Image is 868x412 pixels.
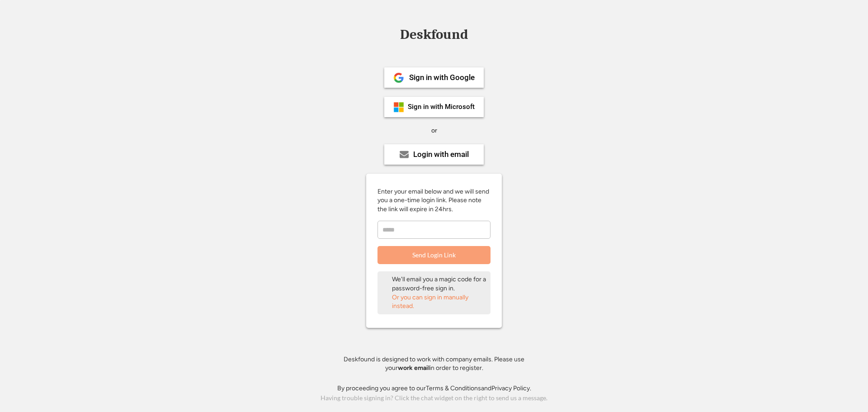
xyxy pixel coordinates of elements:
img: 1024px-Google__G__Logo.svg.png [393,72,404,83]
div: Deskfound [396,28,472,42]
a: Privacy Policy. [491,384,531,392]
div: Deskfound is designed to work with company emails. Please use your in order to register. [332,355,536,373]
div: Login with email [413,151,469,158]
div: By proceeding you agree to our and [337,384,531,393]
button: Send Login Link [377,246,491,264]
div: Sign in with Microsoft [408,104,475,110]
div: Or you can sign in manually instead. [392,293,487,311]
strong: work email [398,364,429,372]
div: or [431,126,437,135]
img: ms-symbollockup_mssymbol_19.png [393,102,404,113]
div: We'll email you a magic code for a password-free sign in. [392,275,487,293]
a: Terms & Conditions [426,384,481,392]
div: Enter your email below and we will send you a one-time login link. Please note the link will expi... [377,187,491,214]
div: Sign in with Google [409,74,475,81]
